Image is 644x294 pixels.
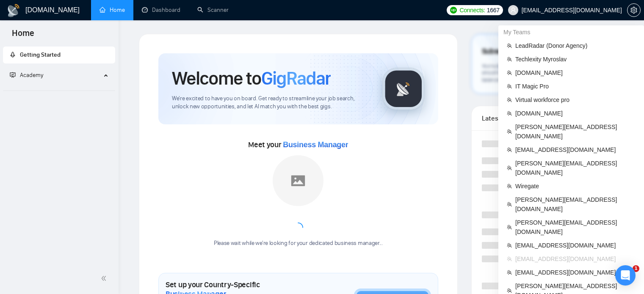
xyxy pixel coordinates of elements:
span: Meet your [248,140,348,149]
span: Home [5,27,41,45]
span: team [507,288,512,293]
span: GigRadar [261,67,331,90]
a: homeHome [100,6,125,14]
span: [DOMAIN_NAME] [515,68,636,77]
a: searchScanner [197,6,229,14]
span: Getting Started [20,51,61,58]
a: dashboardDashboard [142,6,180,14]
div: Please wait while we're looking for your dedicated business manager... [209,239,388,247]
div: My Teams [498,25,644,39]
span: user [510,7,516,13]
span: setting [627,7,640,14]
span: 1667 [487,5,500,15]
span: team [507,84,512,89]
span: [EMAIL_ADDRESS][DOMAIN_NAME] [515,268,636,277]
img: logo [7,4,20,17]
span: [PERSON_NAME][EMAIL_ADDRESS][DOMAIN_NAME] [515,122,636,141]
span: team [507,270,512,275]
span: Connects: [459,5,485,15]
span: LeadRadar (Donor Agency) [515,41,636,50]
span: Wiregate [515,181,636,191]
span: team [507,256,512,261]
span: [DOMAIN_NAME] [515,109,636,118]
span: team [507,70,512,75]
span: 1 [633,265,639,272]
button: setting [627,3,641,17]
span: double-left [101,274,109,283]
span: Business Manager [283,140,348,149]
li: Academy Homepage [3,87,115,93]
li: Getting Started [3,47,115,63]
span: Academy [10,71,43,79]
span: team [507,129,512,134]
span: team [507,202,512,207]
span: Subscription [482,44,524,59]
span: Your subscription will be renewed. To keep things running smoothly, make sure your payment method... [482,63,601,83]
span: team [507,147,512,152]
span: team [507,57,512,62]
span: Virtual workforce pro [515,95,636,104]
span: team [507,43,512,48]
div: Open Intercom Messenger [615,265,636,286]
span: team [507,111,512,116]
h1: Welcome to [172,67,331,90]
span: team [507,165,512,170]
span: rocket [10,52,16,58]
span: IT Magic Pro [515,82,636,91]
span: loading [291,221,306,235]
span: [PERSON_NAME][EMAIL_ADDRESS][DOMAIN_NAME] [515,159,636,177]
span: [PERSON_NAME][EMAIL_ADDRESS][DOMAIN_NAME] [515,218,636,236]
span: team [507,225,512,230]
span: [EMAIL_ADDRESS][DOMAIN_NAME] [515,145,636,154]
span: team [507,97,512,102]
span: [EMAIL_ADDRESS][DOMAIN_NAME] [515,241,636,250]
span: team [507,184,512,189]
span: Academy [20,71,43,79]
img: gigradar-logo.png [382,68,425,110]
span: We're excited to have you on board. Get ready to streamline your job search, unlock new opportuni... [172,95,369,111]
span: [PERSON_NAME][EMAIL_ADDRESS][DOMAIN_NAME] [515,195,636,214]
span: team [507,243,512,248]
img: upwork-logo.png [450,7,457,14]
span: [EMAIL_ADDRESS][DOMAIN_NAME] [515,254,636,264]
img: placeholder.png [273,155,323,206]
span: Latest Posts from the GigRadar Community [482,113,524,124]
span: fund-projection-screen [10,72,16,78]
span: Techlexity Myroslav [515,55,636,64]
a: setting [627,7,641,14]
